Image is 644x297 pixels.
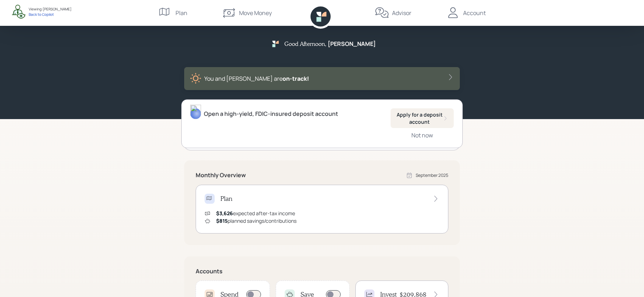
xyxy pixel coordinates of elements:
[416,172,448,179] div: September 2025
[216,217,228,224] span: $815
[216,217,297,225] div: planned savings/contributions
[239,9,272,17] div: Move Money
[284,40,326,47] h5: Good Afternoon ,
[204,109,338,118] div: Open a high-yield, FDIC-insured deposit account
[391,108,454,128] button: Apply for a deposit account
[29,12,71,17] div: Back to Copilot
[463,9,486,17] div: Account
[220,195,232,203] h4: Plan
[190,105,201,119] img: treva-nostdahl-headshot.png
[411,131,433,139] div: Not now
[216,210,233,217] span: $3,626
[176,9,187,17] div: Plan
[196,172,246,179] h5: Monthly Overview
[328,41,376,47] h5: [PERSON_NAME]
[29,6,71,12] div: Viewing: [PERSON_NAME]
[196,268,448,275] h5: Accounts
[392,9,411,17] div: Advisor
[216,209,295,217] div: expected after-tax income
[396,111,448,125] div: Apply for a deposit account
[190,73,201,84] img: sunny-XHVQM73Q.digested.png
[283,75,309,82] span: on‑track!
[204,74,309,83] div: You and [PERSON_NAME] are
